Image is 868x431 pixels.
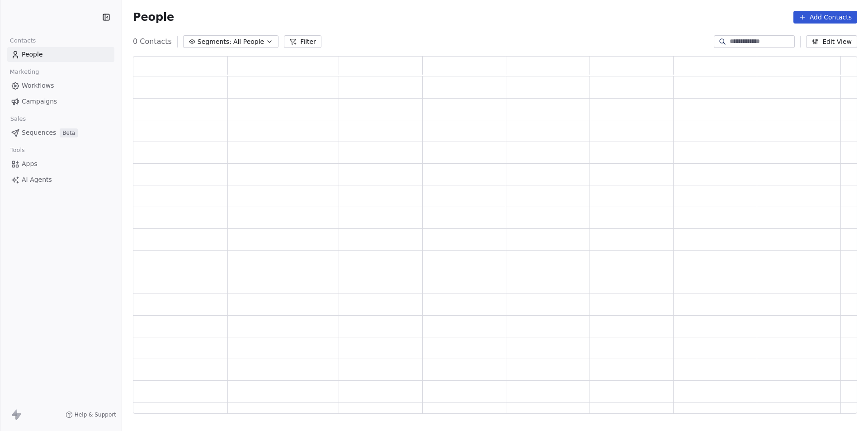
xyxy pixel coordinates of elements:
span: Sequences [22,128,56,137]
span: Segments: [198,37,231,47]
span: 0 Contacts [133,36,172,47]
span: Campaigns [22,97,57,106]
a: Campaigns [7,94,114,109]
span: People [22,50,43,59]
span: People [133,10,174,24]
span: Help & Support [75,411,116,418]
span: Beta [60,128,78,137]
span: Workflows [22,81,54,90]
a: Apps [7,156,114,171]
span: Contacts [6,34,40,47]
span: Apps [22,159,38,169]
a: SequencesBeta [7,125,114,140]
span: Sales [6,112,30,126]
span: Marketing [6,65,43,79]
span: All People [233,37,264,47]
a: Workflows [7,78,114,93]
button: Add Contacts [793,11,857,24]
button: Filter [284,35,321,48]
span: AI Agents [22,175,52,185]
a: People [7,47,114,62]
a: AI Agents [7,172,114,187]
span: Tools [6,143,28,157]
a: Help & Support [66,411,116,418]
button: Edit View [806,35,857,48]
